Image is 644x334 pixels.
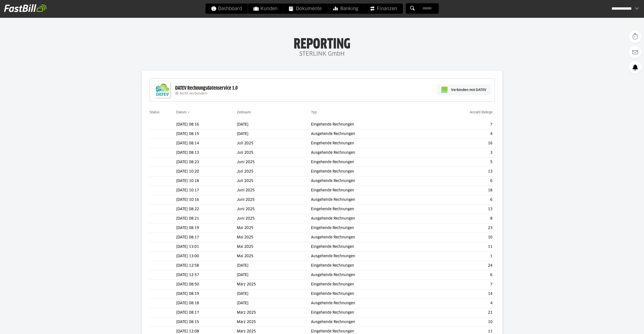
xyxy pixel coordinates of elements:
td: Ausgehende Rechnungen [311,176,428,186]
a: Datum [176,110,187,114]
td: 10 [428,233,494,242]
td: [DATE] 10:17 [176,186,237,195]
td: [DATE] [237,120,311,129]
td: [DATE] [237,129,311,139]
td: [DATE] 08:23 [176,158,237,167]
td: [DATE] 08:22 [176,205,237,214]
td: Eingehende Rechnungen [311,120,428,129]
td: [DATE] [237,289,311,299]
td: 13 [428,205,494,214]
td: [DATE] 13:00 [176,252,237,261]
div: DATEV Rechnungsdatenservice 1.0 [175,85,238,92]
td: Eingehende Rechnungen [311,261,428,270]
td: 14 [428,289,494,299]
td: [DATE] 10:18 [176,176,237,186]
td: Juli 2025 [237,167,311,176]
td: Eingehende Rechnungen [311,289,428,299]
a: Finanzen [364,4,403,14]
td: [DATE] 12:58 [176,261,237,270]
td: Eingehende Rechnungen [311,280,428,289]
td: Juni 2025 [237,205,311,214]
a: Dokumente [283,4,327,14]
td: Eingehende Rechnungen [311,242,428,252]
td: [DATE] 13:01 [176,242,237,252]
img: DATEV-Datenservice Logo [152,80,173,100]
td: [DATE] 12:57 [176,270,237,280]
td: Juli 2025 [237,148,311,158]
span: Verbinden mit DATEV [451,87,486,92]
td: [DATE] 08:18 [176,299,237,308]
td: Juni 2025 [237,158,311,167]
td: Mai 2025 [237,242,311,252]
td: 11 [428,242,494,252]
a: Dashboard [205,4,247,14]
td: Eingehende Rechnungen [311,158,428,167]
td: März 2025 [237,308,311,317]
a: Banking [327,4,364,14]
td: Juni 2025 [237,195,311,205]
td: [DATE] 08:15 [176,317,237,327]
span: Nicht verbunden [180,92,207,95]
span: Dokumente [289,4,322,14]
td: Ausgehende Rechnungen [311,299,428,308]
td: [DATE] 08:16 [176,120,237,129]
td: 7 [428,280,494,289]
td: 21 [428,308,494,317]
td: 6 [428,270,494,280]
iframe: Öffnet ein Widget, in dem Sie weitere Informationen finden [605,319,639,331]
td: März 2025 [237,317,311,327]
td: Eingehende Rechnungen [311,308,428,317]
a: Zeitraum [237,110,251,114]
h1: Reporting [51,36,593,49]
td: [DATE] 08:19 [176,223,237,233]
td: [DATE] 08:50 [176,280,237,289]
td: 7 [428,120,494,129]
a: Anzahl Belege [470,110,492,114]
td: 13 [428,167,494,176]
td: 1 [428,252,494,261]
td: Mai 2025 [237,223,311,233]
a: Verbinden mit DATEV [437,84,491,95]
td: [DATE] 08:15 [176,129,237,139]
img: pi-datev-logo-farbig-24.svg [441,87,448,93]
td: Ausgehende Rechnungen [311,252,428,261]
td: 6 [428,176,494,186]
td: Ausgehende Rechnungen [311,195,428,205]
td: Eingehende Rechnungen [311,186,428,195]
span: Kunden [253,4,277,14]
td: [DATE] 10:16 [176,195,237,205]
td: [DATE] 08:17 [176,308,237,317]
td: Juli 2025 [237,139,311,148]
img: sort_desc.gif [188,112,191,113]
td: Juni 2025 [237,186,311,195]
td: Ausgehende Rechnungen [311,148,428,158]
td: 3 [428,148,494,158]
td: [DATE] 08:21 [176,214,237,223]
a: Status [150,110,160,114]
td: [DATE] [237,261,311,270]
td: [DATE] 08:13 [176,148,237,158]
td: Ausgehende Rechnungen [311,317,428,327]
td: 8 [428,214,494,223]
td: 5 [428,158,494,167]
span: Banking [333,4,358,14]
td: Ausgehende Rechnungen [311,129,428,139]
td: [DATE] 08:19 [176,289,237,299]
td: Juni 2025 [237,214,311,223]
td: 18 [428,186,494,195]
td: Juli 2025 [237,176,311,186]
td: [DATE] [237,270,311,280]
td: 6 [428,195,494,205]
td: 24 [428,261,494,270]
a: Kunden [248,4,283,14]
td: 4 [428,129,494,139]
td: Mai 2025 [237,252,311,261]
td: März 2025 [237,280,311,289]
td: [DATE] 10:20 [176,167,237,176]
td: [DATE] 08:14 [176,139,237,148]
td: [DATE] 08:17 [176,233,237,242]
td: Ausgehende Rechnungen [311,214,428,223]
span: Finanzen [370,4,397,14]
td: Eingehende Rechnungen [311,139,428,148]
span: Dashboard [211,4,242,14]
